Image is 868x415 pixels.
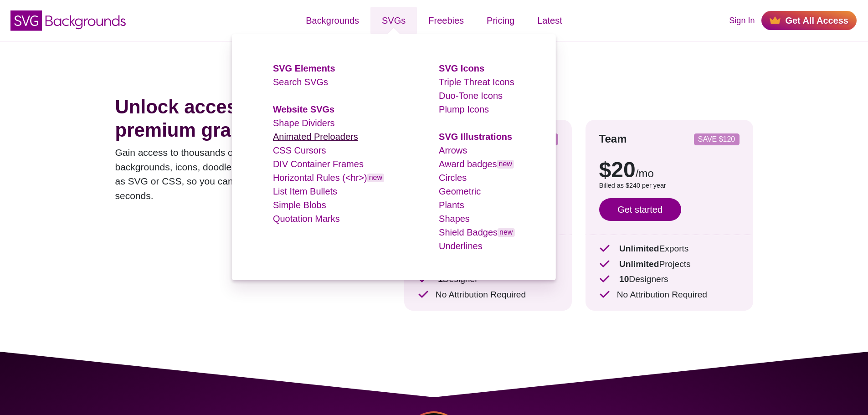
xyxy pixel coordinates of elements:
a: Get started [599,198,681,221]
a: Get All Access [761,11,857,30]
a: SVG Illustrations [439,132,512,142]
p: Gain access to thousands of premium SVGs, including backgrounds, icons, doodles, and more. Everyt... [115,145,377,203]
h1: Unlock access to all our premium graphics [115,96,377,142]
p: Exports [599,242,740,256]
p: Billed as $240 per year [599,181,740,191]
a: Shape Dividers [273,118,335,128]
a: CSS Cursors [273,145,326,155]
p: Designers [599,273,740,286]
span: new [367,174,384,182]
a: Underlines [439,241,483,251]
a: Plants [439,200,464,210]
a: Simple Blobs [273,200,326,210]
a: List Item Bullets [273,186,337,196]
a: Search SVGs [273,77,328,87]
span: new [498,228,514,237]
strong: Unlimited [619,244,659,253]
a: Backgrounds [294,7,370,34]
span: /mo [636,167,654,179]
p: No Attribution Required [599,288,740,302]
strong: Team [599,133,627,145]
a: Triple Threat Icons [439,77,514,87]
a: Circles [439,173,467,183]
strong: Unlimited [619,259,659,269]
a: SVG Icons [439,63,484,73]
a: Shield Badgesnew [439,227,514,237]
a: Horizontal Rules (<hr>)new [273,173,384,183]
a: DIV Container Frames [273,159,364,169]
a: Pricing [475,7,526,34]
a: Arrows [439,145,467,155]
p: Projects [599,258,740,271]
a: Freebies [417,7,475,34]
a: SVGs [370,7,417,34]
a: SVG Elements [273,63,335,73]
a: Sign In [729,15,755,27]
span: new [497,160,514,169]
strong: 10 [619,274,629,284]
p: SAVE $120 [698,136,736,143]
a: Geometric [439,186,481,196]
a: Plump Icons [439,104,489,114]
p: No Attribution Required [418,288,558,302]
a: Duo-Tone Icons [439,91,503,101]
p: $20 [599,159,740,181]
a: Animated Preloaders [273,132,358,142]
a: Quotation Marks [273,214,340,224]
a: Latest [526,7,573,34]
a: Shapes [439,214,470,224]
a: Award badgesnew [439,159,514,169]
a: Website SVGs [273,104,334,114]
